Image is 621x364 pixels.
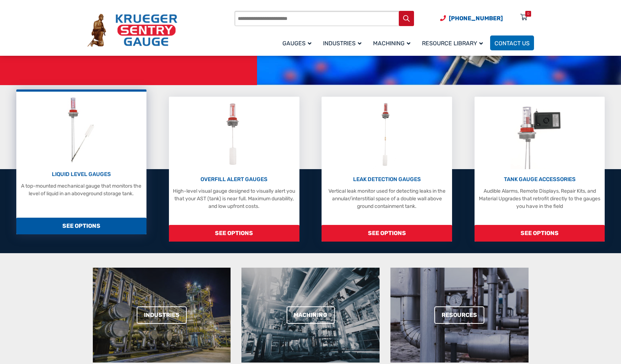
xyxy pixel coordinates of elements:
[62,95,100,164] img: Liquid Level Gauges
[322,225,452,242] span: SEE OPTIONS
[527,11,529,17] div: 0
[490,35,534,50] a: Contact Us
[20,182,143,197] p: A top-mounted mechanical gauge that monitors the level of liquid in an aboveground storage tank.
[494,40,530,47] span: Contact Us
[20,170,143,179] p: LIQUID LEVEL GAUGES
[434,306,484,324] a: Resources
[322,97,452,242] a: Leak Detection Gauges LEAK DETECTION GAUGES Vertical leak monitor used for detecting leaks in the...
[418,34,490,51] a: Resource Library
[510,100,569,169] img: Tank Gauge Accessories
[319,34,369,51] a: Industries
[325,175,448,184] p: LEAK DETECTION GAUGES
[373,100,401,169] img: Leak Detection Gauges
[173,187,296,210] p: High-level visual gauge designed to visually alert you that your AST (tank) is near full. Maximum...
[87,14,177,47] img: Krueger Sentry Gauge
[475,225,605,242] span: SEE OPTIONS
[137,306,187,324] a: Industries
[16,89,147,234] a: Liquid Level Gauges LIQUID LEVEL GAUGES A top-mounted mechanical gauge that monitors the level of...
[369,34,418,51] a: Machining
[422,40,483,47] span: Resource Library
[16,218,147,234] span: SEE OPTIONS
[286,306,335,324] a: Machining
[478,175,601,184] p: TANK GAUGE ACCESSORIES
[440,14,503,23] a: Phone Number (920) 434-8860
[282,40,311,47] span: Gauges
[325,187,448,210] p: Vertical leak monitor used for detecting leaks in the annular/interstitial space of a double wall...
[373,40,410,47] span: Machining
[169,225,299,242] span: SEE OPTIONS
[278,34,319,51] a: Gauges
[173,175,296,184] p: OVERFILL ALERT GAUGES
[169,97,299,242] a: Overfill Alert Gauges OVERFILL ALERT GAUGES High-level visual gauge designed to visually alert yo...
[323,40,361,47] span: Industries
[449,15,503,22] span: [PHONE_NUMBER]
[218,100,251,169] img: Overfill Alert Gauges
[478,187,601,210] p: Audible Alarms, Remote Displays, Repair Kits, and Material Upgrades that retrofit directly to the...
[475,97,605,242] a: Tank Gauge Accessories TANK GAUGE ACCESSORIES Audible Alarms, Remote Displays, Repair Kits, and M...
